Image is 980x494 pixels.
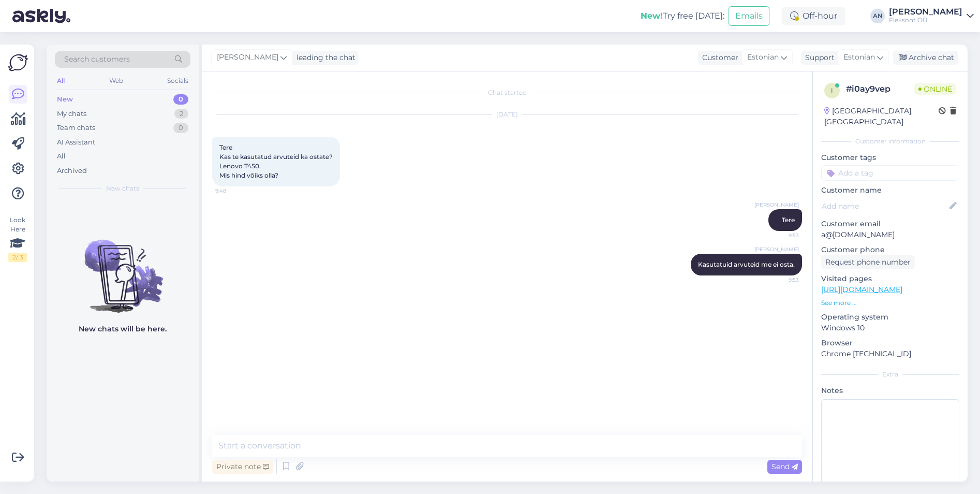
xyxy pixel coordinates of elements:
img: Askly Logo [8,53,28,72]
p: See more ... [821,298,959,308]
div: Fleksont OÜ [889,16,962,24]
div: Team chats [57,123,95,133]
input: Add name [822,200,947,212]
div: All [55,74,67,88]
div: # i0ay9vep [846,83,914,95]
span: New chats [106,184,139,193]
p: a@[DOMAIN_NAME] [821,229,959,240]
div: 0 [173,94,188,105]
p: Notes [821,385,959,396]
div: AN [870,9,885,23]
div: Off-hour [782,7,845,25]
span: Kasutatuid arvuteid me ei osta. [698,260,795,268]
p: Customer tags [821,152,959,163]
div: Support [801,52,835,63]
span: 9:53 [760,231,799,239]
div: Try free [DATE]: [641,10,724,22]
p: Windows 10 [821,323,959,333]
span: Send [771,462,798,471]
div: Web [107,74,125,88]
div: [PERSON_NAME] [889,8,962,16]
img: No chats [47,221,199,314]
span: i [831,86,833,94]
div: Request phone number [821,255,915,269]
div: [GEOGRAPHIC_DATA], [GEOGRAPHIC_DATA] [824,106,939,127]
p: Operating system [821,312,959,323]
div: Private note [212,460,273,474]
p: New chats will be here. [79,324,167,335]
div: 2 [174,109,188,119]
span: Tere [782,216,795,224]
div: AI Assistant [57,137,95,148]
div: 2 / 3 [8,253,27,262]
button: Emails [729,6,769,26]
span: Tere Kas te kasutatud arvuteid ka ostate? Lenovo T450. Mis hind võiks olla? [219,143,333,179]
span: Estonian [843,52,875,63]
div: leading the chat [292,52,355,63]
input: Add a tag [821,165,959,181]
span: Estonian [747,52,779,63]
div: Customer information [821,137,959,146]
div: All [57,151,66,162]
div: My chats [57,109,86,119]
div: Customer [698,52,738,63]
span: [PERSON_NAME] [754,245,799,253]
div: 0 [173,123,188,133]
p: Chrome [TECHNICAL_ID] [821,348,959,359]
div: Archive chat [893,51,958,65]
p: Customer email [821,219,959,229]
div: New [57,94,73,105]
div: [DATE] [212,110,802,119]
p: Customer name [821,185,959,196]
span: [PERSON_NAME] [217,52,278,63]
span: [PERSON_NAME] [754,201,799,209]
div: Chat started [212,88,802,97]
p: Visited pages [821,273,959,284]
p: Browser [821,338,959,348]
p: Customer phone [821,244,959,255]
div: Archived [57,166,87,176]
a: [URL][DOMAIN_NAME] [821,285,902,294]
div: Extra [821,370,959,379]
div: Look Here [8,215,27,262]
b: New! [641,11,663,21]
span: 9:48 [215,187,254,195]
span: Online [914,83,956,95]
span: 9:53 [760,276,799,284]
a: [PERSON_NAME]Fleksont OÜ [889,8,974,24]
span: Search customers [64,54,130,65]
div: Socials [165,74,190,88]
